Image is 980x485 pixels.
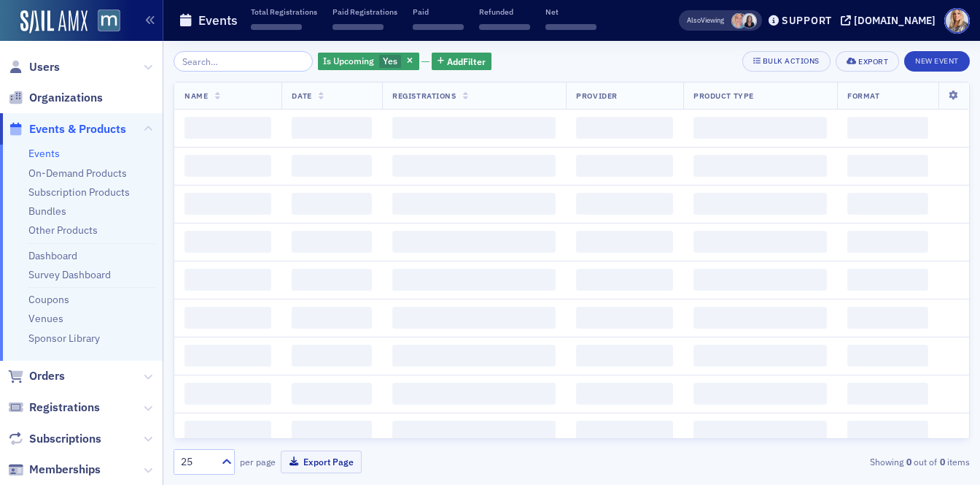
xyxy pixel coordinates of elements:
[576,421,673,443] span: ‌
[29,400,100,416] span: Registrations
[323,55,374,66] span: Is Upcoming
[20,10,87,34] img: SailAMX
[29,462,101,478] span: Memberships
[28,147,60,160] a: Events
[576,91,617,101] span: Provider
[847,155,928,177] span: ‌
[28,268,111,281] a: Survey Dashboard
[8,121,126,137] a: Events & Products
[576,117,673,139] span: ‌
[29,59,60,75] span: Users
[693,345,827,367] span: ‌
[292,269,372,291] span: ‌
[251,24,302,30] span: ‌
[184,117,271,139] span: ‌
[693,91,753,101] span: Product Type
[904,51,970,72] button: New Event
[693,383,827,405] span: ‌
[29,121,126,137] span: Events & Products
[693,193,827,215] span: ‌
[392,421,556,443] span: ‌
[904,53,970,66] a: New Event
[576,307,673,329] span: ‌
[693,421,827,443] span: ‌
[8,368,65,384] a: Orders
[332,7,397,17] p: Paid Registrations
[447,55,486,68] span: Add Filter
[28,312,63,325] a: Venues
[731,13,747,28] span: Dee Sullivan
[545,24,596,30] span: ‌
[847,117,928,139] span: ‌
[854,14,936,27] div: [DOMAIN_NAME]
[858,58,888,66] div: Export
[841,15,941,26] button: [DOMAIN_NAME]
[847,193,928,215] span: ‌
[576,383,673,405] span: ‌
[782,14,832,27] div: Support
[181,454,213,470] div: 25
[184,231,271,253] span: ‌
[29,431,101,447] span: Subscriptions
[576,155,673,177] span: ‌
[479,24,530,30] span: ‌
[545,7,596,17] p: Net
[392,269,556,291] span: ‌
[392,91,456,101] span: Registrations
[174,51,313,72] input: Search…
[184,269,271,291] span: ‌
[847,91,879,101] span: Format
[693,231,827,253] span: ‌
[693,155,827,177] span: ‌
[251,7,317,17] p: Total Registrations
[184,91,208,101] span: Name
[292,91,311,101] span: Date
[392,231,556,253] span: ‌
[87,9,120,34] a: View Homepage
[28,249,77,262] a: Dashboard
[392,383,556,405] span: ‌
[8,431,101,447] a: Subscriptions
[292,307,372,329] span: ‌
[413,24,464,30] span: ‌
[28,167,127,180] a: On-Demand Products
[392,193,556,215] span: ‌
[184,383,271,405] span: ‌
[576,345,673,367] span: ‌
[292,155,372,177] span: ‌
[847,345,928,367] span: ‌
[8,400,100,416] a: Registrations
[847,421,928,443] span: ‌
[693,307,827,329] span: ‌
[29,368,65,384] span: Orders
[184,307,271,329] span: ‌
[184,155,271,177] span: ‌
[292,193,372,215] span: ‌
[392,155,556,177] span: ‌
[392,345,556,367] span: ‌
[292,383,372,405] span: ‌
[98,9,120,32] img: SailAMX
[847,307,928,329] span: ‌
[392,117,556,139] span: ‌
[28,224,98,237] a: Other Products
[292,231,372,253] span: ‌
[28,332,100,345] a: Sponsor Library
[763,57,820,65] div: Bulk Actions
[184,345,271,367] span: ‌
[693,269,827,291] span: ‌
[576,269,673,291] span: ‌
[742,51,831,72] button: Bulk Actions
[392,307,556,329] span: ‌
[937,455,947,468] strong: 0
[281,451,362,473] button: Export Page
[742,13,757,28] span: Kelly Brown
[292,117,372,139] span: ‌
[687,15,724,26] span: Viewing
[8,90,103,106] a: Organizations
[292,421,372,443] span: ‌
[184,193,271,215] span: ‌
[413,7,464,17] p: Paid
[847,269,928,291] span: ‌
